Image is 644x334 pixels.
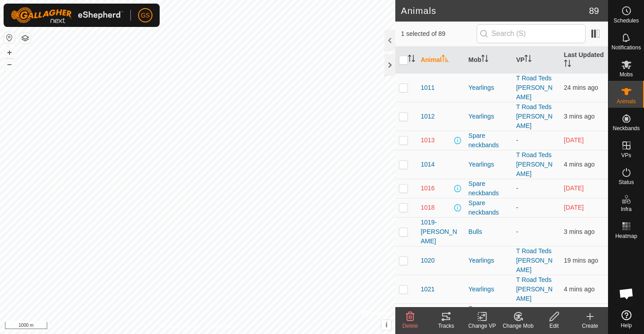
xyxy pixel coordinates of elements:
div: Yearlings [469,112,509,121]
span: 22 Sept 2025, 6:58 am [564,204,584,211]
span: 1013 [420,136,434,145]
img: Gallagher Logo [11,7,123,23]
div: Spare neckbands [469,198,509,217]
app-display-virtual-paddock-transition: - [516,136,519,144]
span: 1 selected of 89 [401,29,476,39]
span: 89 [589,4,599,18]
div: Create [572,322,608,330]
p-sorticon: Activate to sort [481,56,488,63]
p-sorticon: Activate to sort [408,56,415,63]
span: i [385,321,387,329]
div: Open chat [613,280,640,307]
app-display-virtual-paddock-transition: - [516,185,519,192]
a: T Road Teds [PERSON_NAME] [516,75,553,101]
span: 1014 [420,160,434,169]
span: 15 Oct 2025, 6:19 am [564,286,595,293]
th: Mob [465,47,513,74]
a: Help [608,307,644,332]
span: 15 Oct 2025, 6:19 am [564,113,595,120]
span: 1012 [420,112,434,121]
button: i [381,320,391,330]
span: Status [618,180,634,185]
span: Mobs [620,72,633,77]
a: T Road Teds [PERSON_NAME] [516,103,553,129]
span: 1019-[PERSON_NAME] [420,218,461,246]
a: Contact Us [206,322,233,330]
span: 1016 [420,184,434,193]
span: Animals [617,99,636,104]
button: Reset Map [4,32,15,43]
a: T Road Teds [PERSON_NAME] [516,151,553,177]
div: Change Mob [500,322,536,330]
app-display-virtual-paddock-transition: - [516,204,519,211]
th: Animal [417,47,465,74]
div: Edit [536,322,572,330]
span: 22 Sept 2025, 6:57 am [564,185,584,192]
th: VP [513,47,560,74]
span: 1011 [420,83,434,92]
span: 15 Oct 2025, 6:18 am [564,161,595,168]
span: 15 Oct 2025, 6:20 am [564,228,595,235]
span: GS [141,11,150,20]
p-sorticon: Activate to sort [442,56,449,63]
span: Notifications [612,45,641,50]
span: 1018 [420,203,434,212]
span: Schedules [613,18,639,23]
span: VPs [621,153,631,158]
div: Bulls [469,227,509,237]
span: Help [621,323,632,328]
div: Yearlings [469,83,509,92]
span: 22 Sept 2025, 6:57 am [564,136,584,144]
app-display-virtual-paddock-transition: - [516,228,519,235]
span: Heatmap [615,233,637,239]
div: Tracks [428,322,464,330]
p-sorticon: Activate to sort [524,56,532,63]
a: T Road Teds [PERSON_NAME] [516,276,553,302]
button: + [4,47,15,58]
p-sorticon: Activate to sort [564,61,571,68]
div: Spare neckbands [469,131,509,150]
h2: Animals [401,5,589,16]
div: Yearlings [469,285,509,294]
div: Yearlings [469,256,509,265]
div: Change VP [464,322,500,330]
span: Delete [402,323,418,329]
button: Map Layers [20,33,31,44]
span: 15 Oct 2025, 5:59 am [564,84,598,91]
div: Yearlings [469,160,509,169]
button: – [4,59,15,70]
span: 15 Oct 2025, 6:04 am [564,257,598,264]
span: 1021 [420,285,434,294]
div: Spare neckbands [469,179,509,198]
th: Last Updated [560,47,608,74]
input: Search (S) [477,24,586,43]
a: T Road Teds [PERSON_NAME] [516,247,553,273]
a: Privacy Policy [162,322,196,330]
span: Neckbands [613,126,640,131]
span: 1020 [420,256,434,265]
div: Spare neckbands [469,304,509,323]
span: Infra [621,207,631,212]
